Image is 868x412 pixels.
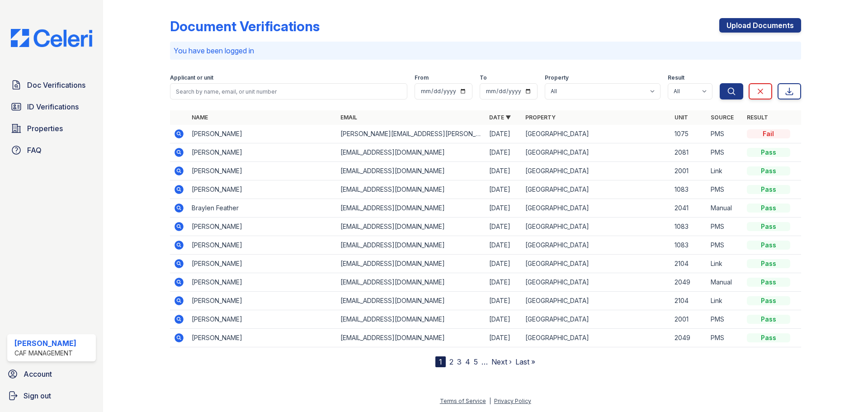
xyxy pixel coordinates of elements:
label: Result [668,74,684,81]
div: Pass [747,333,790,342]
div: [PERSON_NAME] [14,338,76,349]
div: Pass [747,315,790,324]
td: Braylen Feather [188,199,337,218]
td: [PERSON_NAME] [188,218,337,236]
a: Email [340,114,357,121]
td: [GEOGRAPHIC_DATA] [522,255,670,273]
td: [EMAIL_ADDRESS][DOMAIN_NAME] [337,199,486,218]
td: [DATE] [486,180,522,199]
span: Doc Verifications [27,80,85,90]
td: [GEOGRAPHIC_DATA] [522,329,670,347]
td: [DATE] [486,273,522,292]
input: Search by name, email, or unit number [170,83,407,99]
td: 2049 [671,273,707,292]
td: [GEOGRAPHIC_DATA] [522,162,670,180]
td: [GEOGRAPHIC_DATA] [522,292,670,310]
a: FAQ [7,141,96,159]
td: 1083 [671,218,707,236]
a: Date ▼ [489,114,511,121]
td: 2041 [671,199,707,218]
a: Unit [675,114,688,121]
a: Properties [7,119,96,137]
a: Source [711,114,734,121]
div: Pass [747,185,790,194]
td: [EMAIL_ADDRESS][DOMAIN_NAME] [337,180,486,199]
td: [GEOGRAPHIC_DATA] [522,273,670,292]
td: [GEOGRAPHIC_DATA] [522,218,670,236]
td: [PERSON_NAME] [188,162,337,180]
a: Doc Verifications [7,76,96,94]
div: Pass [747,278,790,287]
td: [GEOGRAPHIC_DATA] [522,236,670,255]
td: 2049 [671,329,707,347]
a: 5 [474,357,478,366]
a: Result [747,114,768,121]
span: Account [24,369,52,379]
td: [EMAIL_ADDRESS][DOMAIN_NAME] [337,255,486,273]
td: [EMAIL_ADDRESS][DOMAIN_NAME] [337,162,486,180]
td: PMS [707,125,743,143]
td: [PERSON_NAME][EMAIL_ADDRESS][PERSON_NAME][DOMAIN_NAME] [337,125,486,143]
a: Name [192,114,208,121]
div: Document Verifications [170,18,320,34]
a: Next › [491,357,512,366]
td: 2001 [671,162,707,180]
td: 2081 [671,143,707,162]
a: Terms of Service [440,398,486,404]
div: Pass [747,166,790,175]
a: Account [4,365,99,383]
a: 4 [465,357,470,366]
label: Applicant or unit [170,74,213,81]
td: [EMAIL_ADDRESS][DOMAIN_NAME] [337,310,486,329]
td: [PERSON_NAME] [188,310,337,329]
td: [EMAIL_ADDRESS][DOMAIN_NAME] [337,292,486,310]
td: [EMAIL_ADDRESS][DOMAIN_NAME] [337,218,486,236]
td: [PERSON_NAME] [188,273,337,292]
td: [EMAIL_ADDRESS][DOMAIN_NAME] [337,143,486,162]
td: [PERSON_NAME] [188,292,337,310]
div: 1 [435,356,446,367]
a: Privacy Policy [494,398,531,404]
td: [DATE] [486,292,522,310]
td: [DATE] [486,143,522,162]
a: Sign out [4,387,99,405]
td: [DATE] [486,310,522,329]
label: From [415,74,429,81]
span: Sign out [24,390,51,401]
a: Last » [515,357,535,366]
a: ID Verifications [7,98,96,116]
td: PMS [707,236,743,255]
div: CAF Management [14,349,76,358]
td: [PERSON_NAME] [188,125,337,143]
td: [DATE] [486,255,522,273]
td: PMS [707,143,743,162]
td: [DATE] [486,218,522,236]
td: Link [707,162,743,180]
td: [GEOGRAPHIC_DATA] [522,180,670,199]
a: 3 [457,357,462,366]
td: [EMAIL_ADDRESS][DOMAIN_NAME] [337,236,486,255]
td: PMS [707,218,743,236]
span: Properties [27,123,63,134]
td: 1083 [671,180,707,199]
td: 2104 [671,255,707,273]
div: | [489,398,491,404]
td: [PERSON_NAME] [188,255,337,273]
td: [PERSON_NAME] [188,236,337,255]
td: [PERSON_NAME] [188,143,337,162]
td: PMS [707,180,743,199]
td: [DATE] [486,199,522,218]
td: [PERSON_NAME] [188,180,337,199]
td: [DATE] [486,329,522,347]
span: FAQ [27,145,42,156]
div: Pass [747,222,790,231]
td: [GEOGRAPHIC_DATA] [522,310,670,329]
td: Manual [707,199,743,218]
td: 1075 [671,125,707,143]
div: Pass [747,241,790,250]
div: Fail [747,129,790,138]
td: [GEOGRAPHIC_DATA] [522,199,670,218]
td: [GEOGRAPHIC_DATA] [522,143,670,162]
span: … [481,356,488,367]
